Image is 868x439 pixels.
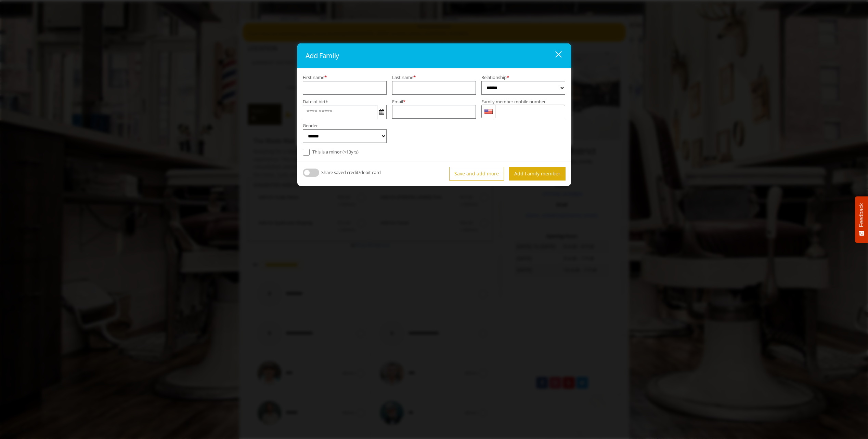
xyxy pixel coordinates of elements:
[303,105,377,119] input: Family member date of birth
[481,98,546,105] span: Family member mobile number
[481,74,509,80] span: Relationship
[377,107,386,117] button: Open Calendar
[392,98,405,105] span: Email
[303,122,318,129] span: Gender
[554,51,563,61] button: close dialog
[303,98,328,105] span: Date of birth
[481,105,495,118] div: Country
[306,51,339,60] span: Add Family
[481,81,565,95] select: Family member first name
[392,105,476,119] input: Family member email
[303,74,327,80] span: First name
[303,129,387,143] select: Family member gender
[303,81,387,95] input: Family member first name
[858,203,865,227] span: Feedback
[392,81,476,95] input: Family member last name
[855,196,868,243] button: Feedback - Show survey
[392,74,416,80] span: Last name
